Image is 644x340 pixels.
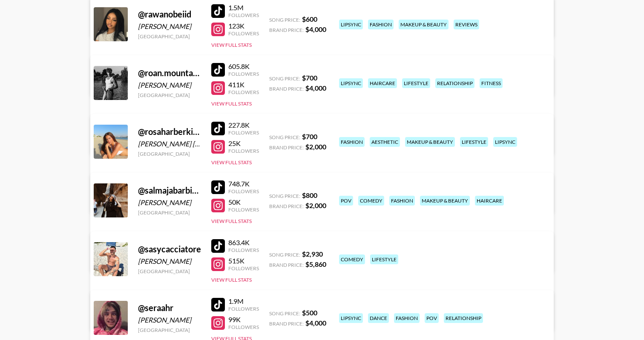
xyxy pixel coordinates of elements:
div: Followers [228,129,259,136]
div: 25K [228,139,259,148]
div: Followers [228,265,259,271]
div: @ rawanobeiid [138,9,201,20]
span: Brand Price: [269,320,304,327]
div: lipsync [339,313,363,323]
div: 1.5M [228,3,259,12]
div: [GEOGRAPHIC_DATA] [138,92,201,98]
span: Song Price: [269,75,300,82]
span: Brand Price: [269,203,304,209]
div: [PERSON_NAME] [PERSON_NAME] [138,140,201,148]
div: Followers [228,148,259,154]
div: lipsync [339,78,363,88]
div: [GEOGRAPHIC_DATA] [138,33,201,40]
strong: $ 4,000 [305,84,326,92]
div: lipsync [339,20,363,29]
div: @ roan.mountains [138,68,201,78]
span: Brand Price: [269,27,304,33]
div: [GEOGRAPHIC_DATA] [138,327,201,333]
div: [PERSON_NAME] [138,257,201,266]
div: [GEOGRAPHIC_DATA] [138,268,201,274]
div: Followers [228,247,259,253]
div: aesthetic [370,137,400,147]
div: 1.9M [228,297,259,306]
div: 605.8K [228,62,259,71]
div: @ seraahr [138,303,201,313]
button: View Full Stats [211,159,252,166]
div: makeup & beauty [420,196,470,206]
div: relationship [444,313,483,323]
div: fashion [394,313,420,323]
div: 123K [228,22,259,30]
div: 515K [228,257,259,265]
strong: $ 2,930 [302,250,323,258]
span: Brand Price: [269,262,304,268]
div: 99K [228,315,259,324]
div: Followers [228,71,259,77]
div: 863.4K [228,238,259,247]
div: makeup & beauty [399,20,448,29]
div: lipsync [493,137,517,147]
div: @ sasycacciatore [138,244,201,254]
div: makeup & beauty [405,137,455,147]
button: View Full Stats [211,100,252,107]
span: Song Price: [269,17,300,23]
strong: $ 4,000 [305,25,326,33]
strong: $ 800 [302,191,317,199]
div: [GEOGRAPHIC_DATA] [138,209,201,216]
button: View Full Stats [211,277,252,283]
div: fashion [389,196,415,206]
div: reviews [454,20,479,29]
strong: $ 5,860 [305,260,326,268]
div: 227.8K [228,121,259,129]
div: Followers [228,12,259,18]
span: Song Price: [269,193,300,199]
span: Brand Price: [269,144,304,151]
div: comedy [339,254,365,264]
div: pov [425,313,439,323]
div: 748.7K [228,180,259,188]
span: Song Price: [269,310,300,317]
div: [PERSON_NAME] [138,22,201,31]
strong: $ 700 [302,132,317,140]
div: pov [339,196,353,206]
div: haircare [368,78,397,88]
div: dance [368,313,389,323]
div: Followers [228,89,259,95]
strong: $ 4,000 [305,319,326,327]
div: haircare [475,196,504,206]
strong: $ 2,000 [305,143,326,151]
div: fitness [480,78,503,88]
div: Followers [228,306,259,312]
span: Brand Price: [269,86,304,92]
strong: $ 2,000 [305,201,326,209]
strong: $ 600 [302,15,317,23]
strong: $ 500 [302,309,317,317]
div: comedy [358,196,384,206]
div: [PERSON_NAME] [138,316,201,324]
button: View Full Stats [211,218,252,224]
div: lifestyle [402,78,430,88]
div: 50K [228,198,259,206]
button: View Full Stats [211,42,252,48]
div: @ rosaharberking [138,126,201,137]
div: Followers [228,30,259,37]
div: lifestyle [460,137,488,147]
div: Followers [228,206,259,213]
span: Song Price: [269,134,300,140]
div: Followers [228,324,259,330]
div: lifestyle [370,254,398,264]
div: 411K [228,80,259,89]
div: [GEOGRAPHIC_DATA] [138,151,201,157]
strong: $ 700 [302,74,317,82]
span: Song Price: [269,251,300,258]
div: Followers [228,188,259,194]
div: fashion [368,20,394,29]
div: [PERSON_NAME] [138,81,201,89]
div: fashion [339,137,365,147]
div: @ salmajabarbique [138,185,201,196]
div: [PERSON_NAME] [138,198,201,207]
div: relationship [435,78,474,88]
